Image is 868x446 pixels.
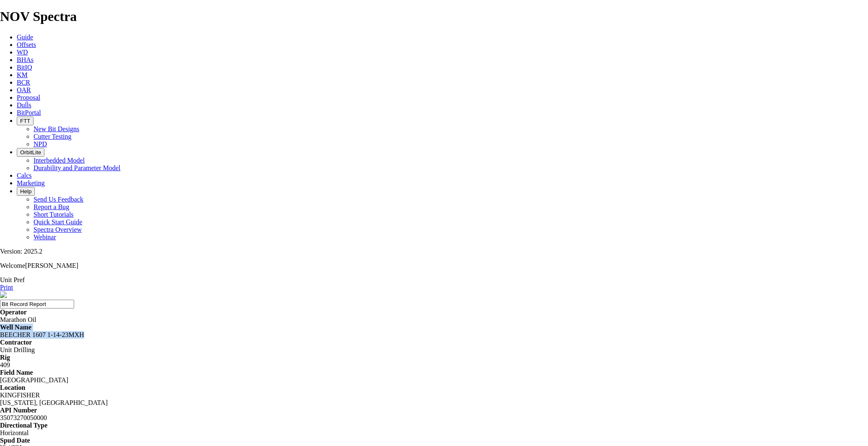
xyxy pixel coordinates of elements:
a: Durability and Parameter Model [34,164,121,171]
a: BHAs [17,56,34,63]
a: Offsets [17,41,36,48]
span: OrbitLite [20,149,41,156]
a: BitPortal [17,109,41,116]
a: OAR [17,86,31,93]
a: NPD [34,140,47,148]
span: [PERSON_NAME] [25,262,78,269]
a: Webinar [34,233,56,241]
a: Guide [17,34,33,41]
a: Quick Start Guide [34,218,82,226]
span: FTT [20,118,30,124]
a: Report a Bug [34,203,69,210]
a: Interbedded Model [34,157,85,164]
a: WD [17,49,28,56]
a: Short Tutorials [34,211,74,218]
a: Send Us Feedback [34,196,83,203]
a: Calcs [17,172,32,179]
a: Marketing [17,179,45,187]
button: OrbitLite [17,148,44,157]
a: Cutter Testing [34,133,72,140]
a: BitIQ [17,64,32,71]
a: New Bit Designs [34,125,79,132]
a: KM [17,71,28,78]
a: Proposal [17,94,40,101]
a: Spectra Overview [34,226,82,233]
a: Dulls [17,101,31,109]
span: Help [20,188,31,194]
a: BCR [17,79,30,86]
button: FTT [17,117,34,125]
button: Help [17,187,35,196]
